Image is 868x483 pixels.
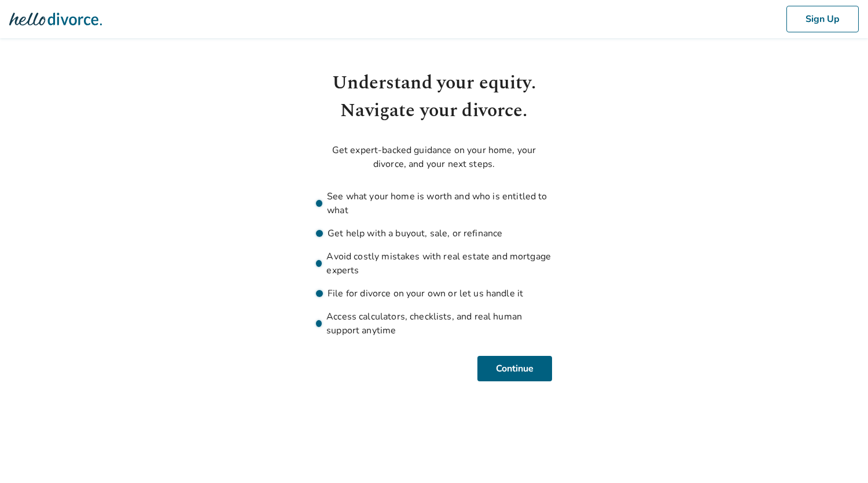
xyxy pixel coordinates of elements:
li: See what your home is worth and who is entitled to what [316,190,552,217]
button: Sign Up [786,6,859,32]
button: Continue [477,356,552,381]
p: Get expert-backed guidance on your home, your divorce, and your next steps. [316,143,552,171]
h1: Understand your equity. Navigate your divorce. [316,69,552,125]
li: Get help with a buyout, sale, or refinance [316,226,552,240]
li: Access calculators, checklists, and real human support anytime [316,310,552,337]
img: Hello Divorce Logo [9,8,102,31]
li: File for divorce on your own or let us handle it [316,287,552,300]
li: Avoid costly mistakes with real estate and mortgage experts [316,250,552,277]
